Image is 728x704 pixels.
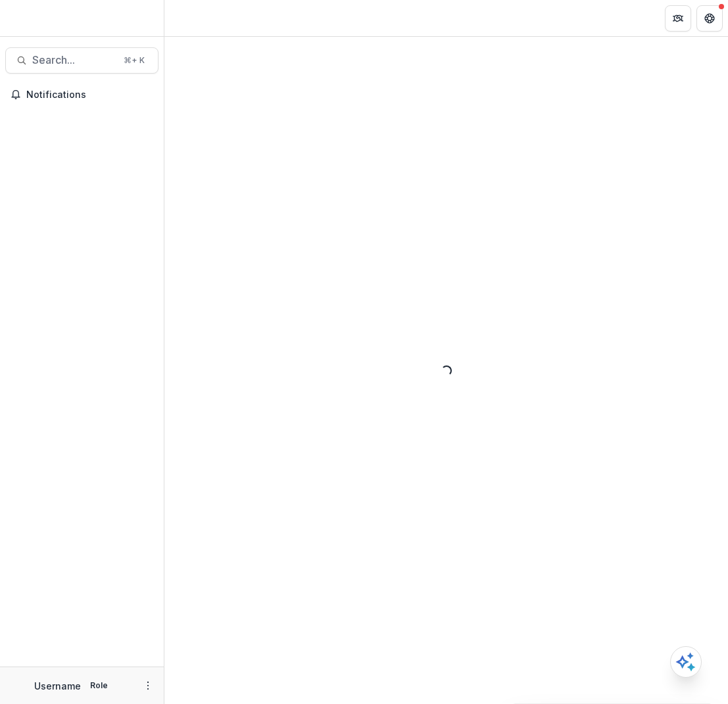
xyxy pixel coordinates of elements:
button: More [140,678,156,693]
button: Partners [665,5,691,32]
button: Notifications [5,84,158,105]
button: Search... [5,47,158,74]
p: Username [34,679,81,693]
div: ⌘ + K [121,53,147,68]
span: Notifications [26,89,153,101]
button: Get Help [696,5,723,32]
button: Open AI Assistant [670,646,702,678]
span: Search... [32,54,116,66]
p: Role [86,680,112,692]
